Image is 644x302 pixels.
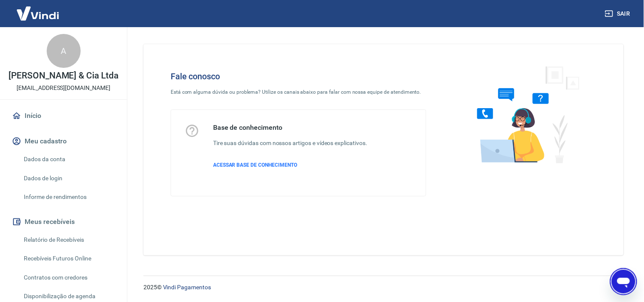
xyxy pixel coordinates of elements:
a: Dados de login [20,170,117,187]
a: Início [10,106,117,125]
a: Contratos com credores [20,269,117,286]
a: Informe de rendimentos [20,188,117,206]
h5: Base de conhecimento [213,123,367,132]
p: 2025 © [143,283,624,292]
a: Vindi Pagamentos [163,284,211,291]
iframe: Botão para abrir a janela de mensagens, conversa em andamento [610,268,637,295]
p: [EMAIL_ADDRESS][DOMAIN_NAME] [17,84,110,92]
span: ACESSAR BASE DE CONHECIMENTO [213,162,297,168]
button: Meu cadastro [10,132,117,151]
img: Vindi [10,0,65,26]
a: Relatório de Recebíveis [20,231,117,249]
div: A [47,34,81,68]
img: Fale conosco [460,58,589,171]
p: Está com alguma dúvida ou problema? Utilize os canais abaixo para falar com nossa equipe de atend... [171,88,426,96]
button: Meus recebíveis [10,213,117,231]
h4: Fale conosco [171,71,426,81]
a: Dados da conta [20,151,117,168]
h6: Tire suas dúvidas com nossos artigos e vídeos explicativos. [213,139,367,148]
p: [PERSON_NAME] & Cia Ltda [8,71,118,80]
button: Sair [603,6,634,22]
a: ACESSAR BASE DE CONHECIMENTO [213,161,367,169]
a: Recebíveis Futuros Online [20,250,117,267]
